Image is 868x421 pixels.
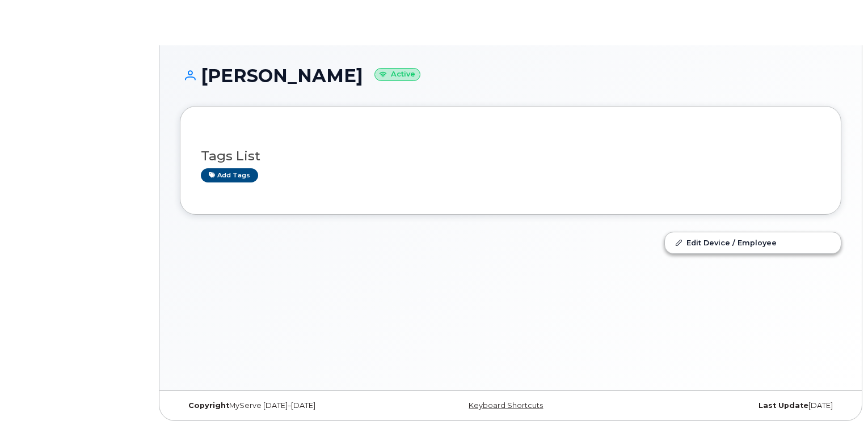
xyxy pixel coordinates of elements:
h3: Tags List [201,149,820,163]
div: MyServe [DATE]–[DATE] [180,401,401,410]
strong: Copyright [188,401,229,410]
div: [DATE] [621,401,841,410]
strong: Last Update [759,401,808,410]
a: Edit Device / Employee [665,232,841,253]
a: Add tags [201,168,258,182]
small: Active [374,68,420,81]
a: Keyboard Shortcuts [469,401,543,410]
h1: [PERSON_NAME] [180,66,841,86]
